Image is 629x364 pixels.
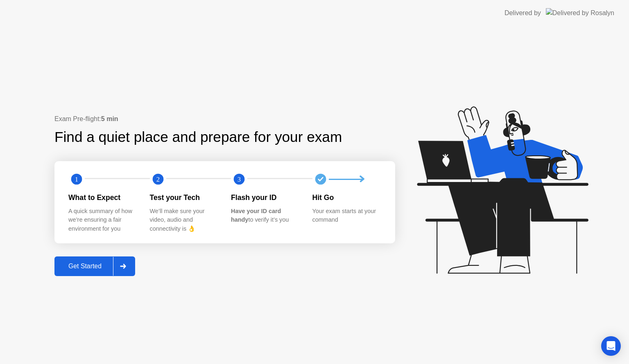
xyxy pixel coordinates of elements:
text: 2 [156,175,159,183]
text: 3 [238,175,241,183]
div: to verify it’s you [231,207,299,225]
div: Test your Tech [150,192,218,203]
div: Delivered by [505,8,541,18]
div: Exam Pre-flight: [54,114,395,124]
img: Delivered by Rosalyn [546,8,614,18]
div: What to Expect [68,192,137,203]
b: 5 min [101,115,118,122]
div: Open Intercom Messenger [601,336,621,356]
div: A quick summary of how we’re ensuring a fair environment for you [68,207,137,234]
div: Flash your ID [231,192,299,203]
text: 1 [75,175,78,183]
div: Your exam starts at your command [312,207,381,225]
div: Get Started [57,263,113,270]
button: Get Started [54,256,135,276]
div: Hit Go [312,192,381,203]
b: Have your ID card handy [231,208,281,223]
div: We’ll make sure your video, audio and connectivity is 👌 [150,207,218,234]
div: Find a quiet place and prepare for your exam [54,126,343,148]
